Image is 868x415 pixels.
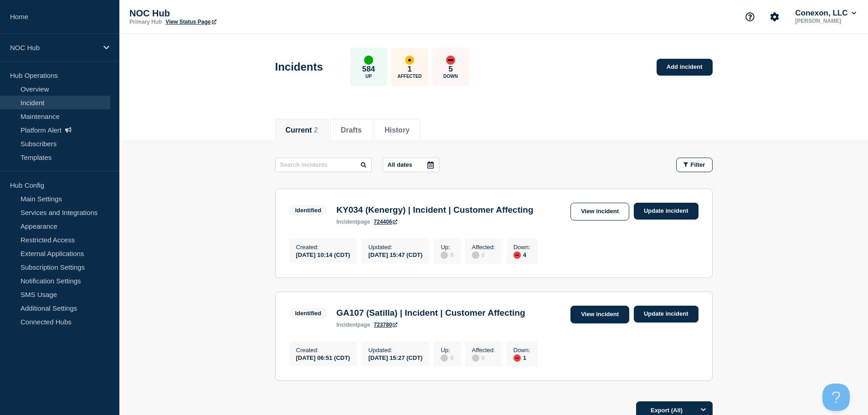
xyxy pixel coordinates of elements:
div: down [514,251,521,259]
p: page [336,322,370,328]
a: View incident [570,306,629,323]
a: View Status Page [165,19,216,25]
p: Up [365,74,372,79]
div: down [514,354,521,362]
div: affected [405,56,414,65]
span: Filter [691,161,705,168]
div: [DATE] 15:27 (CDT) [368,354,422,361]
p: 1 [407,65,411,74]
p: [PERSON_NAME] [793,18,858,24]
div: disabled [441,251,448,259]
span: incident [336,322,357,328]
div: 0 [472,354,495,362]
button: Current 2 [286,126,318,134]
div: disabled [472,354,479,362]
a: 723780 [374,322,397,328]
h3: GA107 (Satilla) | Incident | Customer Affecting [336,308,525,318]
h3: KY034 (Kenergy) | Incident | Customer Affecting [336,205,533,215]
p: Up : [441,347,453,354]
h1: Incidents [275,61,323,73]
button: Support [740,7,760,26]
button: Conexon, LLC [793,9,858,18]
div: 4 [514,251,530,259]
button: Account settings [765,7,784,26]
button: History [385,126,410,134]
div: 0 [441,251,453,259]
div: down [446,56,455,65]
p: 584 [362,65,375,74]
div: [DATE] 10:14 (CDT) [296,251,350,258]
p: Updated : [368,347,422,354]
div: [DATE] 15:47 (CDT) [368,251,422,258]
a: Add incident [657,59,713,76]
p: Affected : [472,347,495,354]
a: 724406 [374,219,397,225]
p: NOC Hub [10,44,98,51]
div: disabled [441,354,448,362]
p: 5 [448,65,452,74]
input: Search incidents [275,158,372,172]
p: Created : [296,347,350,354]
div: disabled [472,251,479,259]
p: Updated : [368,244,422,251]
div: [DATE] 06:51 (CDT) [296,354,350,361]
span: Identified [289,308,328,318]
div: up [364,56,373,65]
div: 0 [441,354,453,362]
p: Down [443,74,458,79]
span: Identified [289,205,328,215]
a: View incident [570,203,629,220]
span: 2 [314,126,318,134]
button: All dates [383,158,439,172]
p: Primary Hub [129,19,162,25]
div: 1 [514,354,530,362]
p: All dates [388,161,412,168]
button: Drafts [341,126,362,134]
a: Update incident [634,203,699,220]
p: Up : [441,244,453,251]
iframe: Help Scout Beacon - Open [822,384,850,411]
a: Update incident [634,306,699,323]
p: NOC Hub [129,8,312,19]
p: Created : [296,244,350,251]
p: Affected [397,74,421,79]
span: incident [336,219,357,225]
div: 0 [472,251,495,259]
p: Down : [514,347,530,354]
button: Filter [676,158,713,172]
p: page [336,219,370,225]
p: Affected : [472,244,495,251]
p: Down : [514,244,530,251]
